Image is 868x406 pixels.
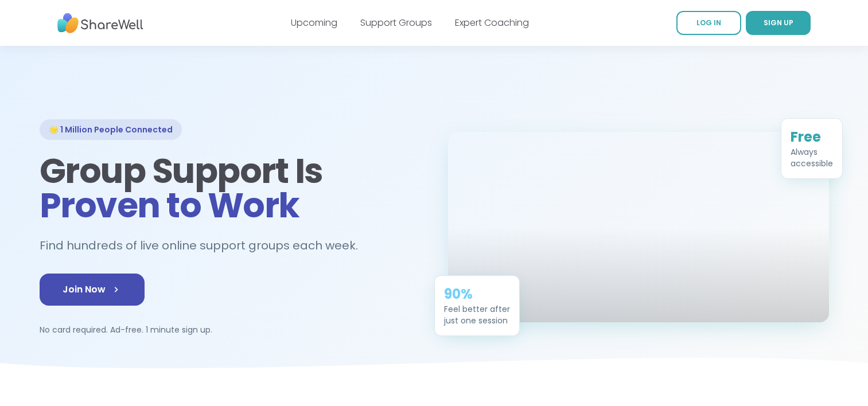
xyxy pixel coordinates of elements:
[40,236,370,255] h2: Find hundreds of live online support groups each week.
[791,146,833,169] div: Always accessible
[764,18,793,28] span: SIGN UP
[444,285,510,303] div: 90%
[291,16,337,29] a: Upcoming
[791,128,833,146] div: Free
[676,11,741,35] a: LOG IN
[40,181,299,229] span: Proven to Work
[63,283,122,296] span: Join Now
[40,324,421,335] p: No card required. Ad-free. 1 minute sign up.
[444,303,510,326] div: Feel better after just one session
[360,16,432,29] a: Support Groups
[746,11,811,35] a: SIGN UP
[57,7,143,39] img: ShareWell Nav Logo
[455,16,529,29] a: Expert Coaching
[40,119,182,140] div: 🌟 1 Million People Connected
[696,18,721,28] span: LOG IN
[40,274,145,306] a: Join Now
[40,154,421,222] h1: Group Support Is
